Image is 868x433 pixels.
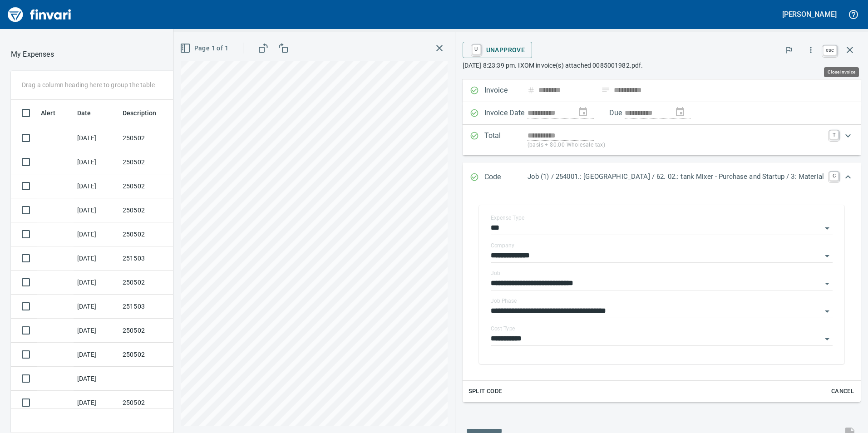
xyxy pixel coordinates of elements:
td: [DATE] [74,367,119,391]
td: 251503 [119,246,201,271]
td: [DATE] [74,222,119,246]
td: [DATE] [74,391,119,415]
span: Description [123,108,168,118]
label: Job Phase [491,298,517,304]
td: 250502 [119,343,201,367]
button: Open [821,277,833,290]
span: Description [123,108,157,118]
span: Alert [41,108,55,118]
button: Split Code [466,384,504,399]
p: Total [484,130,528,150]
td: [DATE] [74,150,119,174]
h5: [PERSON_NAME] [782,10,837,19]
button: Open [821,222,833,235]
td: [DATE] [74,198,119,222]
span: Split Code [469,386,502,397]
img: Finvari [5,4,74,25]
button: [PERSON_NAME] [780,7,839,21]
p: (basis + $0.00 Wholesale tax) [528,141,824,150]
label: Expense Type [491,215,524,221]
label: Job [491,271,500,276]
td: 250502 [119,271,201,295]
span: Date [77,108,103,118]
td: 250502 [119,391,201,415]
span: Cancel [830,386,855,397]
nav: breadcrumb [11,49,54,60]
a: C [829,172,838,181]
span: Unapprove [470,42,525,58]
td: 250502 [119,319,201,343]
button: Open [821,250,833,262]
button: Cancel [828,384,857,399]
span: Alert [41,108,67,118]
p: Job (1) / 254001.: [GEOGRAPHIC_DATA] / 62. 02.: tank Mixer - Purchase and Startup / 3: Material [528,172,824,182]
td: 250502 [119,126,201,150]
p: My Expenses [11,49,54,60]
div: Expand [463,162,861,192]
label: Company [491,243,514,248]
button: UUnapprove [463,42,533,58]
td: 250502 [119,222,201,246]
div: Expand [463,192,861,402]
td: 250502 [119,198,201,222]
td: [DATE] [74,174,119,198]
td: 250502 [119,150,201,174]
td: [DATE] [74,343,119,367]
p: Code [484,172,528,183]
button: Open [821,333,833,345]
button: Open [821,305,833,318]
td: 251503 [119,295,201,319]
label: Cost Type [491,326,515,331]
p: Drag a column heading here to group the table [22,80,155,89]
a: T [829,130,838,139]
p: [DATE] 8:23:39 pm. IXOM invoice(s) attached 0085001982.pdf. [463,61,861,70]
button: Page 1 of 1 [178,40,232,57]
span: Date [77,108,91,118]
td: [DATE] [74,126,119,150]
td: 250502 [119,174,201,198]
a: U [472,44,481,54]
span: Page 1 of 1 [182,43,228,54]
td: [DATE] [74,246,119,271]
div: Expand [463,125,861,155]
td: [DATE] [74,271,119,295]
td: [DATE] [74,319,119,343]
a: esc [823,45,837,55]
td: [DATE] [74,295,119,319]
